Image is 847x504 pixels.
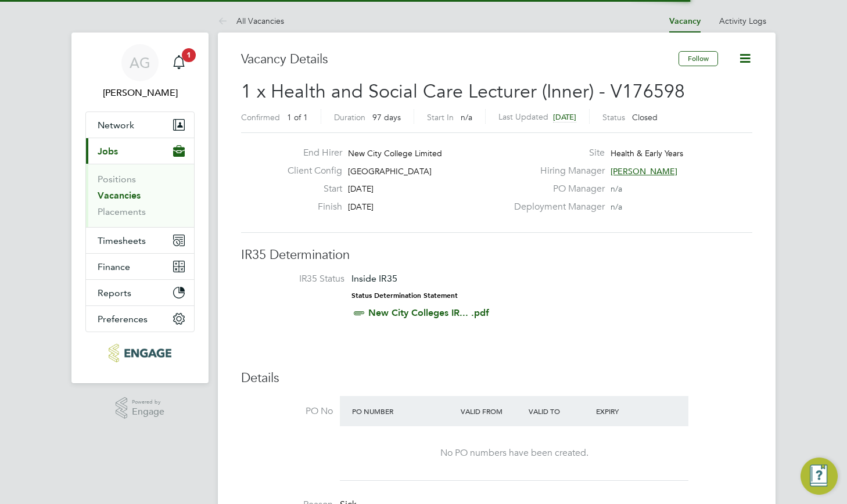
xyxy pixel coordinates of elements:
[241,405,333,417] label: PO No
[109,344,171,362] img: carbonrecruitment-logo-retina.png
[679,51,718,66] button: Follow
[98,146,118,157] span: Jobs
[116,397,165,419] a: Powered byEngage
[611,201,622,212] span: n/a
[669,16,701,26] a: Vacancy
[241,112,280,123] label: Confirmed
[130,55,150,70] span: AG
[182,48,196,62] span: 1
[553,112,576,122] span: [DATE]
[86,138,194,164] button: Jobs
[349,401,458,422] div: PO Number
[86,164,194,227] div: Jobs
[507,147,605,159] label: Site
[602,112,625,123] label: Status
[98,261,130,272] span: Finance
[334,112,365,123] label: Duration
[241,80,685,103] span: 1 x Health and Social Care Lecturer (Inner) - V176598
[632,112,658,123] span: Closed
[132,397,164,407] span: Powered by
[278,147,342,159] label: End Hirer
[278,201,342,213] label: Finish
[167,44,191,81] a: 1
[372,112,401,123] span: 97 days
[86,306,194,332] button: Preferences
[611,183,622,194] span: n/a
[278,165,342,177] label: Client Config
[507,201,605,213] label: Deployment Manager
[85,44,195,100] a: AG[PERSON_NAME]
[351,273,397,284] span: Inside IR35
[85,86,195,100] span: Ajay Gandhi
[498,111,548,122] label: Last Updated
[241,247,752,264] h3: IR35 Determination
[253,273,344,285] label: IR35 Status
[719,16,766,26] a: Activity Logs
[98,287,131,298] span: Reports
[507,165,605,177] label: Hiring Manager
[98,235,146,246] span: Timesheets
[348,201,374,212] span: [DATE]
[611,166,677,177] span: [PERSON_NAME]
[458,401,526,422] div: Valid From
[98,206,146,217] a: Placements
[801,458,838,495] button: Engage Resource Center
[611,148,683,159] span: Health & Early Years
[351,447,677,459] div: No PO numbers have been created.
[368,307,489,318] a: New City Colleges IR... .pdf
[526,401,594,422] div: Valid To
[348,148,442,159] span: New City College Limited
[507,183,605,195] label: PO Manager
[241,370,752,387] h3: Details
[86,112,194,138] button: Network
[351,291,458,300] strong: Status Determination Statement
[427,112,454,123] label: Start In
[98,190,141,201] a: Vacancies
[98,174,136,185] a: Positions
[85,344,195,362] a: Go to home page
[461,112,472,123] span: n/a
[71,33,209,383] nav: Main navigation
[86,254,194,279] button: Finance
[278,183,342,195] label: Start
[593,401,661,422] div: Expiry
[98,314,148,325] span: Preferences
[241,51,679,68] h3: Vacancy Details
[132,407,164,417] span: Engage
[218,16,284,26] a: All Vacancies
[86,280,194,305] button: Reports
[348,166,432,177] span: [GEOGRAPHIC_DATA]
[348,183,374,194] span: [DATE]
[98,120,134,131] span: Network
[287,112,308,123] span: 1 of 1
[86,228,194,253] button: Timesheets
